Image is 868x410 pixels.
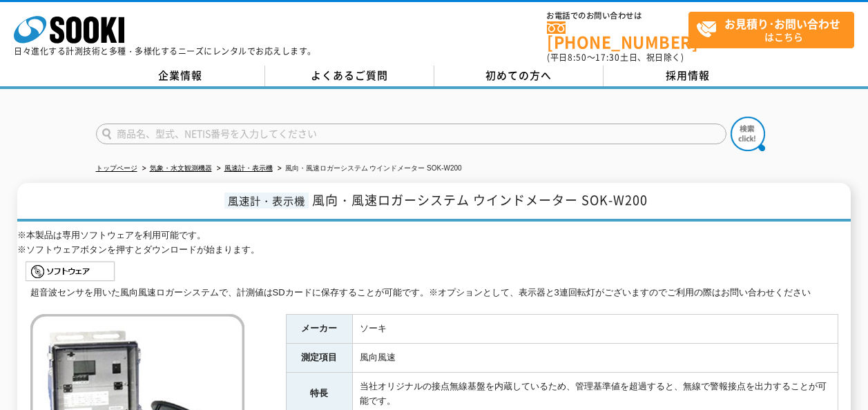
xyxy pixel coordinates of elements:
a: 採用情報 [604,66,773,86]
p: ※ソフトウェアボタンを押すとダウンロードが始まります。 [17,243,851,257]
a: お見積り･お問い合わせはこちら [688,12,854,48]
a: 風速計・表示機 [224,164,273,172]
img: sidemenu_btn_software_pc.gif [26,260,116,282]
a: 企業情報 [96,66,265,86]
img: btn_search.png [731,117,765,151]
a: よくあるご質問 [265,66,434,86]
p: 日々進化する計測技術と多種・多様化するニーズにレンタルでお応えします。 [14,47,316,55]
a: [PHONE_NUMBER] [547,21,688,50]
span: 8:50 [568,51,587,64]
th: 測定項目 [286,344,352,373]
span: 初めての方へ [485,68,552,83]
span: 風速計・表示機 [224,193,309,208]
li: 風向・風速ロガーシステム ウインドメーター SOK-W200 [275,162,462,176]
a: 気象・水文観測機器 [150,164,212,172]
span: (平日 ～ 土日、祝日除く) [547,51,684,64]
input: 商品名、型式、NETIS番号を入力してください [96,124,726,144]
strong: お見積り･お問い合わせ [724,15,840,32]
div: 超音波センサを用いた風向風速ロガーシステムで、計測値はSDカードに保存することが可能です。※オプションとして、表示器と3連回転灯がございますのでご利用の際はお問い合わせください [30,286,838,300]
td: 風向風速 [352,344,838,373]
a: 初めての方へ [434,66,604,86]
span: お電話でのお問い合わせは [547,12,688,20]
th: メーカー [286,315,352,344]
p: ※本製品は専用ソフトウェアを利用可能です。 [17,228,851,243]
span: 17:30 [595,51,620,64]
a: トップページ [96,164,137,172]
span: 風向・風速ロガーシステム ウインドメーター SOK-W200 [312,191,648,209]
span: はこちら [696,12,853,47]
td: ソーキ [352,315,838,344]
